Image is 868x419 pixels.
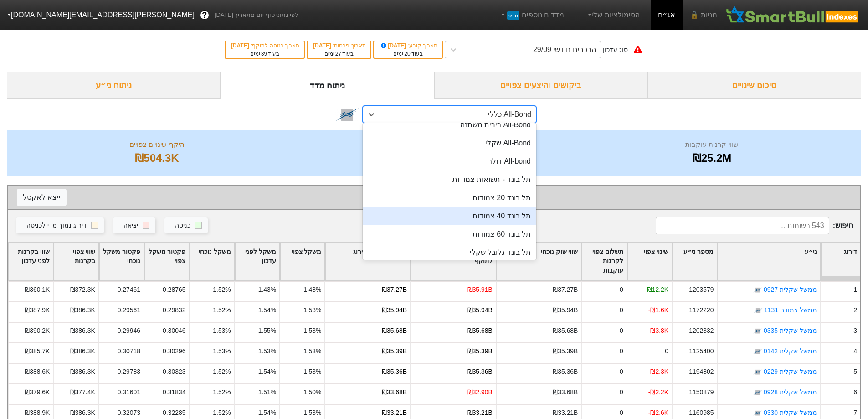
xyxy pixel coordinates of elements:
span: לפי נתוני סוף יום מתאריך [DATE] [215,10,298,20]
div: ₪360.1K [25,285,50,295]
div: Toggle SortBy [582,243,626,280]
div: ₪387.9K [25,305,50,315]
div: 1.52% [213,408,231,418]
div: 0.27461 [118,285,140,295]
div: היקף שינויים צפויים [19,140,295,150]
span: ? [202,9,207,21]
div: שינוי צפוי לפי נייר ערך [17,191,851,204]
div: הרכבים חודשי 29/09 [533,44,596,55]
div: 1.52% [213,388,231,397]
div: -₪1.6K [648,305,668,315]
div: 1160985 [689,408,714,418]
div: -₪2.3K [648,367,668,377]
div: ₪504.3K [19,150,295,166]
div: 0 [620,305,623,315]
img: tase link [753,388,762,398]
div: 5 [853,367,857,377]
div: ₪35.94B [553,305,578,315]
div: 7 [853,408,857,418]
div: 0 [665,347,668,356]
div: 0 [620,347,623,356]
a: ממשל שקלית 0927 [764,286,817,293]
div: 1202332 [689,326,714,336]
img: tase link [335,103,359,126]
div: בעוד ימים [230,50,299,58]
span: חיפוש : [656,217,853,234]
span: 27 [335,51,341,57]
div: יציאה [123,221,138,231]
div: 0.29832 [163,305,185,315]
div: ₪386.3K [70,305,95,315]
div: 1.52% [213,305,231,315]
button: כניסה [164,217,208,234]
span: 39 [261,51,267,57]
div: דירוג נמוך מדי לכניסה [26,221,87,231]
div: -₪2.2K [648,388,668,397]
span: חדש [507,11,519,20]
div: תל בונד 40 צמודות [363,207,536,225]
a: מדדים נוספיםחדש [495,6,568,24]
div: ₪33.21B [382,408,407,418]
div: 1.52% [213,285,231,295]
div: ניתוח ני״ע [7,72,221,99]
div: 0.30323 [163,367,185,377]
div: תל בונד 60 צמודות [363,225,536,243]
div: ₪390.2K [25,326,50,336]
div: ₪35.36B [467,367,493,377]
img: tase link [753,286,762,295]
div: ₪35.39B [467,347,493,356]
button: דירוג נמוך מדי לכניסה [16,217,104,234]
a: ממשל שקלית 0335 [764,327,817,334]
div: בעוד ימים [312,50,366,58]
div: 1.51% [258,388,276,397]
a: ממשל צמודה 1131 [764,306,817,314]
div: ₪35.36B [382,367,407,377]
div: ₪385.7K [25,347,50,356]
div: ₪33.21B [467,408,493,418]
a: ממשל שקלית 0330 [764,409,817,416]
div: ₪35.68B [553,326,578,336]
div: All-Bond שקלי [363,134,536,152]
div: ₪379.6K [25,388,50,397]
div: ₪35.39B [553,347,578,356]
div: שווי קרנות עוקבות [575,140,849,150]
div: ₪37.27B [553,285,578,295]
span: [DATE] [231,42,251,49]
div: ₪35.68B [467,326,493,336]
div: Toggle SortBy [235,243,279,280]
div: 6 [853,388,857,397]
div: סוג עדכון [603,45,628,55]
div: סיכום שינויים [647,72,861,99]
div: Toggle SortBy [411,243,496,280]
div: ₪388.9K [25,408,50,418]
button: יציאה [113,217,155,234]
div: Toggle SortBy [280,243,324,280]
div: 1.53% [303,408,321,418]
span: [DATE] [380,42,408,49]
div: 3 [853,326,857,336]
div: Toggle SortBy [821,243,860,280]
div: תל בונד - תשואות צמודות [363,171,536,189]
div: ₪35.94B [382,305,407,315]
div: 1.53% [303,347,321,356]
div: 1194802 [689,367,714,377]
div: תאריך כניסה לתוקף : [230,41,299,50]
div: 0.30296 [163,347,185,356]
div: ₪37.27B [382,285,407,295]
div: 1.53% [303,367,321,377]
div: Toggle SortBy [718,243,820,280]
div: ₪32.90B [467,388,493,397]
div: ₪33.21B [553,408,578,418]
img: tase link [753,368,762,377]
div: ₪377.4K [70,388,95,397]
div: Toggle SortBy [497,243,581,280]
span: [DATE] [313,42,333,49]
div: Toggle SortBy [190,243,234,280]
div: 1125400 [689,347,714,356]
a: הסימולציות שלי [582,6,643,24]
div: 1 [853,285,857,295]
div: ₪25.2M [575,150,849,166]
div: Toggle SortBy [627,243,672,280]
div: כניסה [175,221,190,231]
div: Toggle SortBy [144,243,189,280]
